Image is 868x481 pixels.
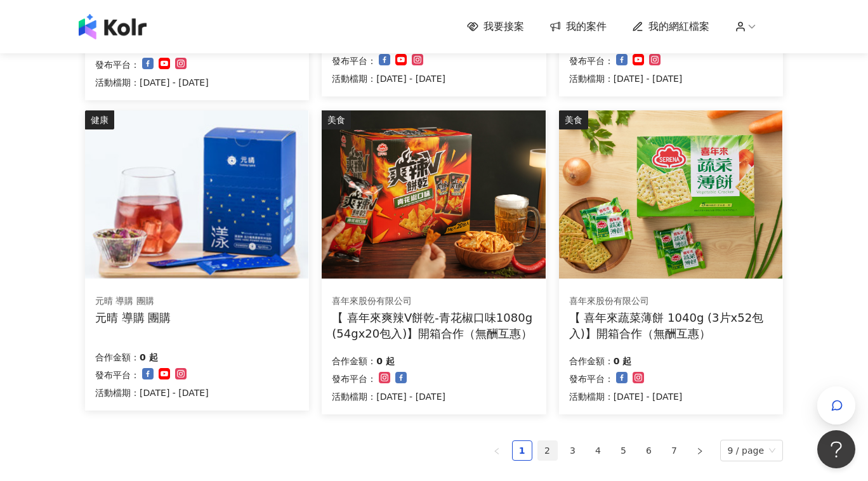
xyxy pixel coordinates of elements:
[332,53,376,69] p: 發布平台：
[639,440,659,461] li: 6
[85,110,308,279] img: 漾漾神｜活力莓果康普茶沖泡粉
[549,20,607,34] a: 我的案件
[569,353,614,369] p: 合作金額：
[332,371,376,386] p: 發布平台：
[569,53,614,69] p: 發布平台：
[569,371,614,386] p: 發布平台：
[79,14,147,39] img: logo
[376,353,395,369] p: 0 起
[640,441,659,460] a: 6
[95,310,171,326] div: 元晴 導購 團購
[589,441,608,460] a: 4
[559,110,588,129] div: 美食
[563,441,582,460] a: 3
[332,310,536,341] div: 【 喜年來爽辣V餅乾-青花椒口味1080g (54gx20包入)】開箱合作（無酬互惠）
[538,441,557,460] a: 2
[332,295,535,308] div: 喜年來股份有限公司
[690,440,710,461] button: right
[493,447,501,455] span: left
[614,441,633,460] a: 5
[720,440,784,461] div: Page Size
[332,353,376,369] p: 合作金額：
[95,350,140,365] p: 合作金額：
[537,440,558,461] li: 2
[569,310,773,341] div: 【 喜年來蔬菜薄餅 1040g (3片x52包入)】開箱合作（無酬互惠）
[95,295,171,308] div: 元晴 導購 團購
[569,71,683,86] p: 活動檔期：[DATE] - [DATE]
[648,20,709,34] span: 我的網紅檔案
[569,295,772,308] div: 喜年來股份有限公司
[696,447,704,455] span: right
[332,389,445,404] p: 活動檔期：[DATE] - [DATE]
[322,110,545,279] img: 喜年來爽辣V餅乾-青花椒口味1080g (54gx20包入)
[332,71,445,86] p: 活動檔期：[DATE] - [DATE]
[632,20,709,34] a: 我的網紅檔案
[513,441,532,460] a: 1
[665,441,684,460] a: 7
[569,389,683,404] p: 活動檔期：[DATE] - [DATE]
[322,110,351,129] div: 美食
[728,440,776,461] span: 9 / page
[95,385,209,400] p: 活動檔期：[DATE] - [DATE]
[817,430,855,468] iframe: Help Scout Beacon - Open
[483,20,524,34] span: 我要接案
[487,440,507,461] button: left
[614,353,632,369] p: 0 起
[690,440,710,461] li: Next Page
[467,20,524,34] a: 我要接案
[85,110,114,129] div: 健康
[487,440,507,461] li: Previous Page
[95,367,140,383] p: 發布平台：
[95,75,209,90] p: 活動檔期：[DATE] - [DATE]
[566,20,607,34] span: 我的案件
[664,440,685,461] li: 7
[140,350,158,365] p: 0 起
[512,440,532,461] li: 1
[563,440,583,461] li: 3
[559,110,782,279] img: 喜年來蔬菜薄餅 1040g (3片x52包入
[95,57,140,72] p: 發布平台：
